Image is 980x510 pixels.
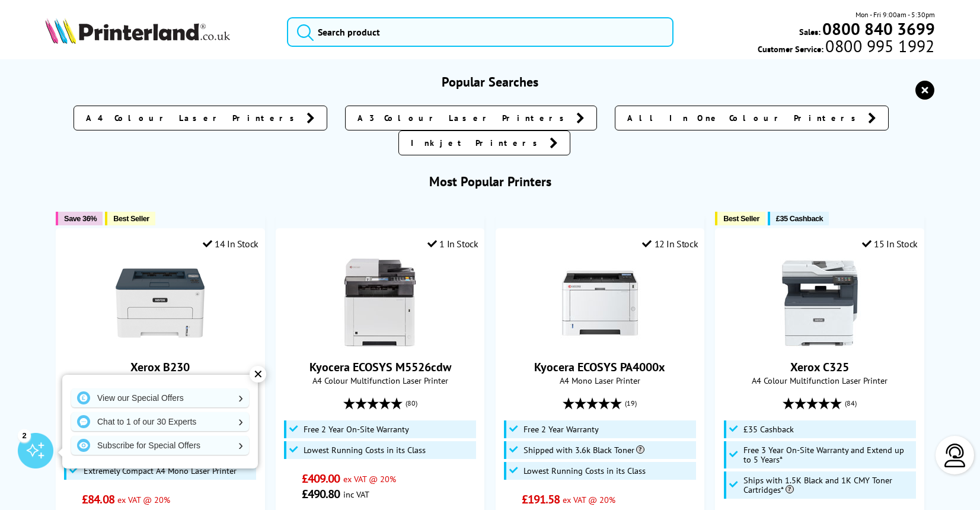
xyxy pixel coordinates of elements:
[56,212,103,225] button: Save 36%
[775,259,864,348] img: Xerox C325
[943,444,967,467] img: user-headset-light.svg
[799,26,821,37] span: Sales:
[522,492,560,507] span: £191.58
[282,375,478,386] span: A4 Colour Multifunction Laser Printer
[821,23,935,34] a: 0800 840 3699
[64,214,97,223] span: Save 36%
[823,40,934,52] span: 0800 995 1992
[743,476,913,495] span: Ships with 1.5K Black and 1K CMY Toner Cartridges*
[743,445,913,464] span: Free 3 Year On-Site Warranty and Extend up to 5 Years*
[203,238,258,250] div: 14 In Stock
[84,466,237,476] span: Extremely Compact A4 Mono Laser Printer
[45,173,935,190] h3: Most Popular Printers
[130,359,190,375] a: Xerox B230
[82,492,114,507] span: £84.08
[743,425,794,434] span: £35 Cashback
[45,18,230,44] img: Printerland Logo
[336,259,424,348] img: Kyocera ECOSYS M5526cdw
[523,466,646,476] span: Lowest Running Costs in its Class
[862,238,918,250] div: 15 In Stock
[615,106,889,130] a: All In One Colour Printers
[45,18,272,46] a: Printerland Logo
[287,17,673,47] input: Search product
[845,392,857,415] span: (84)
[758,40,934,55] span: Customer Service:
[86,112,301,124] span: A4 Colour Laser Printers
[427,238,478,250] div: 1 In Stock
[74,106,327,130] a: A4 Colour Laser Printers
[523,445,644,455] span: Shipped with 3.6k Black Toner
[45,74,935,90] h3: Popular Searches
[71,436,249,455] a: Subscribe for Special Offers
[411,137,544,149] span: Inkjet Printers
[302,486,340,502] span: £490.80
[18,429,31,442] div: 2
[71,388,249,407] a: View our Special Offers
[775,338,864,350] a: Xerox C325
[304,445,426,455] span: Lowest Running Costs in its Class
[625,392,637,415] span: (19)
[822,18,935,40] b: 0800 840 3699
[343,489,369,500] span: inc VAT
[627,112,862,124] span: All In One Colour Printers
[302,471,340,486] span: £409.00
[345,106,597,130] a: A3 Colour Laser Printers
[398,130,570,155] a: Inkjet Printers
[556,259,644,348] img: Kyocera ECOSYS PA4000x
[336,338,424,350] a: Kyocera ECOSYS M5526cdw
[715,212,765,225] button: Best Seller
[855,9,935,20] span: Mon - Fri 9:00am - 5:30pm
[105,212,155,225] button: Best Seller
[563,494,615,505] span: ex VAT @ 20%
[768,212,829,225] button: £35 Cashback
[722,375,918,386] span: A4 Colour Multifunction Laser Printer
[534,359,665,375] a: Kyocera ECOSYS PA4000x
[250,366,266,383] div: ✕
[406,392,417,415] span: (80)
[116,338,205,350] a: Xerox B230
[502,375,698,386] span: A4 Mono Laser Printer
[343,473,396,485] span: ex VAT @ 20%
[71,412,249,431] a: Chat to 1 of our 30 Experts
[642,238,698,250] div: 12 In Stock
[113,214,149,223] span: Best Seller
[117,494,170,505] span: ex VAT @ 20%
[357,112,570,124] span: A3 Colour Laser Printers
[523,425,599,434] span: Free 2 Year Warranty
[556,338,644,350] a: Kyocera ECOSYS PA4000x
[776,214,823,223] span: £35 Cashback
[304,425,409,434] span: Free 2 Year On-Site Warranty
[723,214,759,223] span: Best Seller
[309,359,451,375] a: Kyocera ECOSYS M5526cdw
[790,359,849,375] a: Xerox C325
[116,259,205,348] img: Xerox B230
